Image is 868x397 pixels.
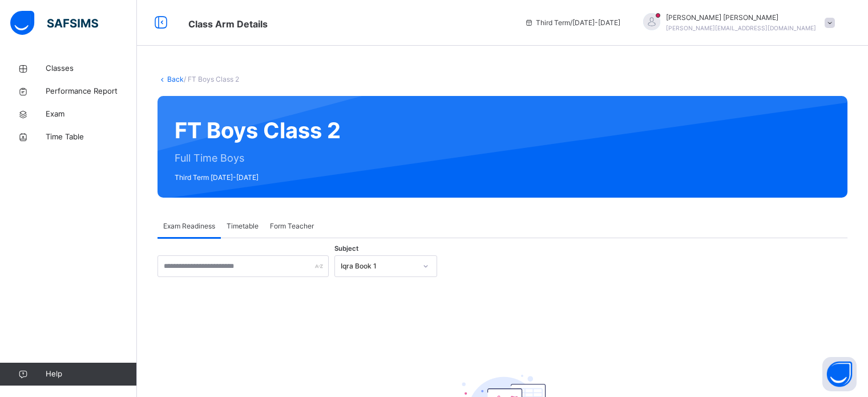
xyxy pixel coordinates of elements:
span: Timetable [227,221,259,231]
span: Form Teacher [270,221,314,231]
a: Back [167,75,184,83]
span: Classes [46,63,137,74]
button: Open asap [822,357,857,391]
span: Exam Readiness [163,221,215,231]
span: Time Table [46,131,137,143]
span: / FT Boys Class 2 [184,75,239,83]
span: Help [46,368,136,380]
span: [PERSON_NAME] [PERSON_NAME] [666,13,816,23]
img: safsims [10,11,98,35]
div: Hafiz IbrahimAli [632,13,841,33]
span: [PERSON_NAME][EMAIL_ADDRESS][DOMAIN_NAME] [666,25,816,31]
span: Class Arm Details [188,18,268,30]
span: session/term information [524,18,620,28]
span: Subject [334,244,358,254]
span: Exam [46,109,137,120]
span: Performance Report [46,86,137,97]
div: Iqra Book 1 [341,261,416,271]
